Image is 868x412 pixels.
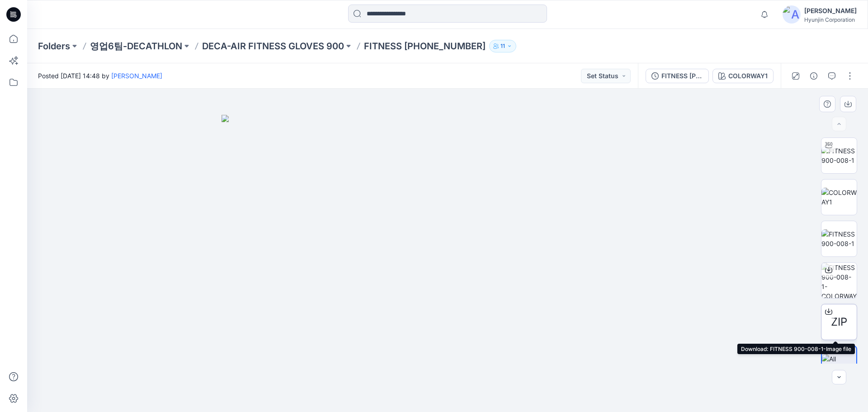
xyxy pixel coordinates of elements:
[661,71,703,81] div: FITNESS [PHONE_NUMBER]
[38,71,162,81] span: Posted [DATE] 14:48 by
[821,263,857,298] img: FITNESS 900-008-1-COLORWAY1
[646,69,709,83] button: FITNESS [PHONE_NUMBER]
[111,72,162,80] a: [PERSON_NAME]
[804,5,857,16] div: [PERSON_NAME]
[712,69,774,83] button: COLORWAY1
[822,354,856,373] img: All colorways
[728,71,768,81] div: COLORWAY1
[783,5,801,24] img: avatar
[821,146,857,165] img: FITNESS 900-008-1
[831,314,847,330] span: ZIP
[364,40,486,52] p: FITNESS [PHONE_NUMBER]
[489,40,516,52] button: 11
[202,40,344,52] a: DECA-AIR FITNESS GLOVES 900
[90,40,182,52] a: 영업6팀-DECATHLON
[807,69,821,83] button: Details
[38,40,70,52] a: Folders
[500,41,505,51] p: 11
[804,16,857,23] div: Hyunjin Corporation
[821,188,857,207] img: COLORWAY1
[821,229,857,248] img: FITNESS 900-008-1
